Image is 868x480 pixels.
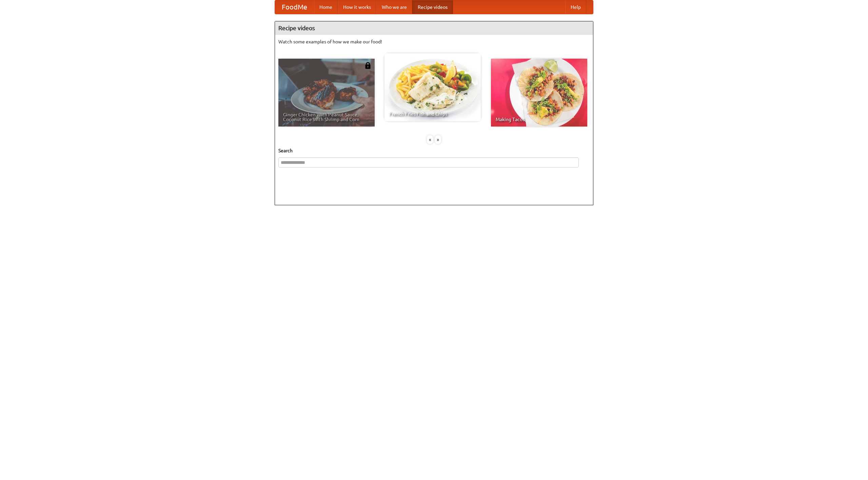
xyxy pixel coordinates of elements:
a: Recipe videos [412,0,453,14]
a: FoodMe [275,0,314,14]
img: 483408.png [364,62,371,69]
a: Help [565,0,586,14]
a: French Fries Fish and Chips [384,53,481,121]
a: Making Tacos [491,59,587,127]
a: How it works [338,0,376,14]
span: Making Tacos [496,117,583,122]
a: Home [314,0,338,14]
h4: Recipe videos [275,21,593,35]
span: French Fries Fish and Chips [389,112,476,116]
p: Watch some examples of how we make our food! [278,38,590,45]
h5: Search [278,147,590,154]
a: Who we are [376,0,412,14]
div: » [435,135,441,144]
div: « [427,135,433,144]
